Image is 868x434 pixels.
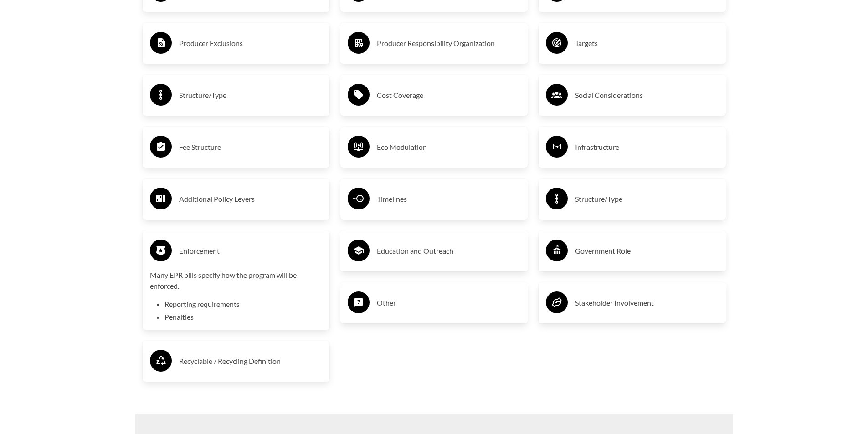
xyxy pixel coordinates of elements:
[179,244,323,258] h3: Enforcement
[164,311,323,322] li: Penalties
[179,192,323,206] h3: Additional Policy Levers
[179,88,323,102] h3: Structure/Type
[575,192,719,206] h3: Structure/Type
[179,354,323,368] h3: Recyclable / Recycling Definition
[575,88,719,102] h3: Social Considerations
[179,140,323,154] h3: Fee Structure
[377,244,520,258] h3: Education and Outreach
[377,88,520,102] h3: Cost Coverage
[179,36,323,51] h3: Producer Exclusions
[575,244,719,258] h3: Government Role
[575,140,719,154] h3: Infrastructure
[575,36,719,51] h3: Targets
[164,299,323,310] li: Reporting requirements
[377,140,520,154] h3: Eco Modulation
[377,36,520,51] h3: Producer Responsibility Organization
[575,296,719,310] h3: Stakeholder Involvement
[150,270,323,291] p: Many EPR bills specify how the program will be enforced.
[377,296,520,310] h3: Other
[377,192,520,206] h3: Timelines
